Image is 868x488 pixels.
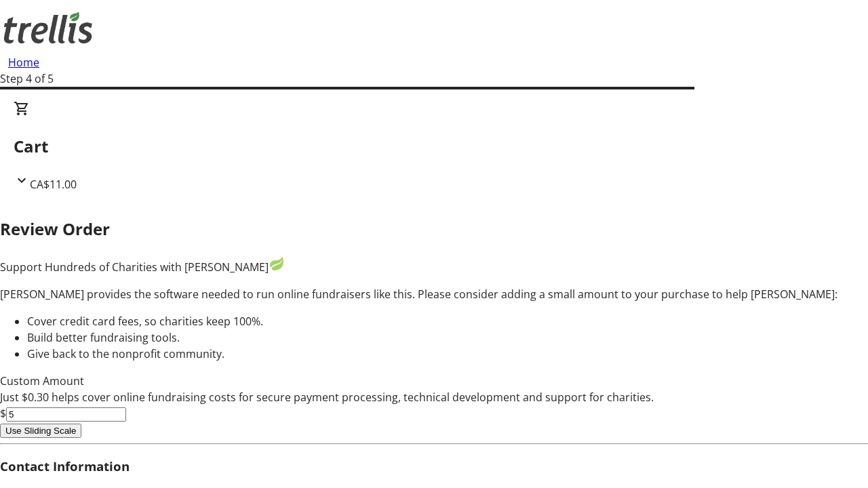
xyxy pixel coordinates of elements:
li: Cover credit card fees, so charities keep 100%. [27,313,868,329]
li: Build better fundraising tools. [27,329,868,346]
div: CartCA$11.00 [14,100,854,192]
li: Give back to the nonprofit community. [27,346,868,362]
span: CA$11.00 [30,177,77,192]
h2: Cart [14,134,854,159]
